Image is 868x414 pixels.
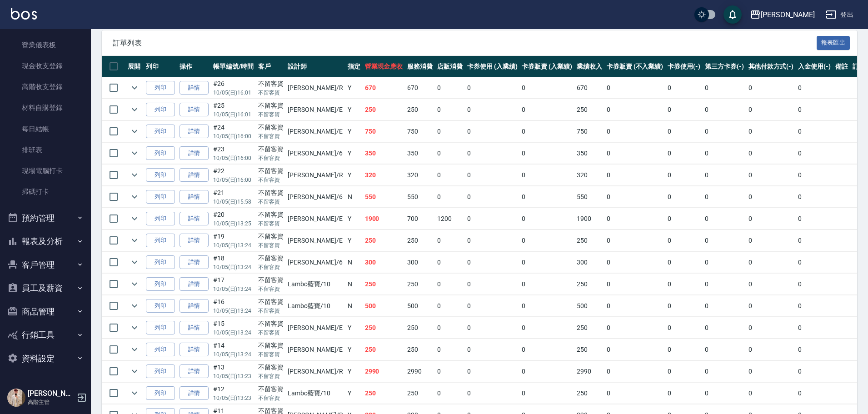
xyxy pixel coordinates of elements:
[746,5,818,24] button: [PERSON_NAME]
[723,5,742,24] button: save
[519,165,574,186] td: 0
[703,77,746,99] td: 0
[604,317,665,339] td: 0
[465,186,520,208] td: 0
[405,165,435,186] td: 320
[285,274,345,295] td: Lambo藍寶 /10
[211,208,256,229] td: #20
[258,101,284,110] div: 不留客資
[435,317,465,339] td: 0
[285,56,345,77] th: 設計師
[796,165,833,186] td: 0
[574,77,604,99] td: 670
[211,99,256,120] td: #25
[465,252,520,273] td: 0
[703,143,746,164] td: 0
[405,56,435,77] th: 服務消費
[258,307,284,315] p: 不留客資
[363,317,405,339] td: 250
[435,252,465,273] td: 0
[285,208,345,229] td: [PERSON_NAME] /E
[180,103,209,117] a: 詳情
[258,154,284,162] p: 不留客資
[703,274,746,295] td: 0
[146,125,175,139] button: 列印
[746,252,796,273] td: 0
[258,241,284,249] p: 不留客資
[258,254,284,263] div: 不留客資
[345,317,363,339] td: Y
[213,110,254,119] p: 10/05 (日) 16:01
[604,99,665,120] td: 0
[258,285,284,293] p: 不留客資
[746,317,796,339] td: 0
[703,208,746,229] td: 0
[285,230,345,251] td: [PERSON_NAME] /E
[345,295,363,317] td: N
[4,229,87,253] button: 報表及分析
[180,386,209,400] a: 詳情
[405,252,435,273] td: 300
[746,77,796,99] td: 0
[574,121,604,142] td: 750
[604,252,665,273] td: 0
[4,55,87,76] a: 現金收支登錄
[180,321,209,335] a: 詳情
[405,99,435,120] td: 250
[405,208,435,229] td: 700
[817,38,850,47] a: 報表匯出
[703,165,746,186] td: 0
[665,56,703,77] th: 卡券使用(-)
[405,186,435,208] td: 550
[285,339,345,360] td: [PERSON_NAME] /E
[746,165,796,186] td: 0
[465,317,520,339] td: 0
[211,252,256,273] td: #18
[4,206,87,230] button: 預約管理
[258,132,284,140] p: 不留客資
[180,255,209,269] a: 詳情
[703,186,746,208] td: 0
[363,186,405,208] td: 550
[28,398,74,406] p: 高階主管
[146,81,175,95] button: 列印
[796,77,833,99] td: 0
[574,143,604,164] td: 350
[211,77,256,99] td: #26
[796,295,833,317] td: 0
[345,121,363,142] td: Y
[435,165,465,186] td: 0
[128,81,141,95] button: expand row
[146,146,175,160] button: 列印
[180,277,209,291] a: 詳情
[211,56,256,77] th: 帳單編號/時間
[144,56,177,77] th: 列印
[285,165,345,186] td: [PERSON_NAME] /R
[285,121,345,142] td: [PERSON_NAME] /E
[113,39,817,48] span: 訂單列表
[519,99,574,120] td: 0
[665,165,703,186] td: 0
[146,364,175,379] button: 列印
[405,230,435,251] td: 250
[363,274,405,295] td: 250
[363,208,405,229] td: 1900
[405,295,435,317] td: 500
[258,123,284,132] div: 不留客資
[363,77,405,99] td: 670
[405,143,435,164] td: 350
[435,143,465,164] td: 0
[519,208,574,229] td: 0
[665,208,703,229] td: 0
[11,8,37,20] img: Logo
[146,168,175,182] button: 列印
[703,230,746,251] td: 0
[796,56,833,77] th: 入金使用(-)
[146,255,175,269] button: 列印
[211,274,256,295] td: #17
[285,317,345,339] td: [PERSON_NAME] /E
[604,208,665,229] td: 0
[363,56,405,77] th: 營業現金應收
[435,99,465,120] td: 0
[258,89,284,97] p: 不留客資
